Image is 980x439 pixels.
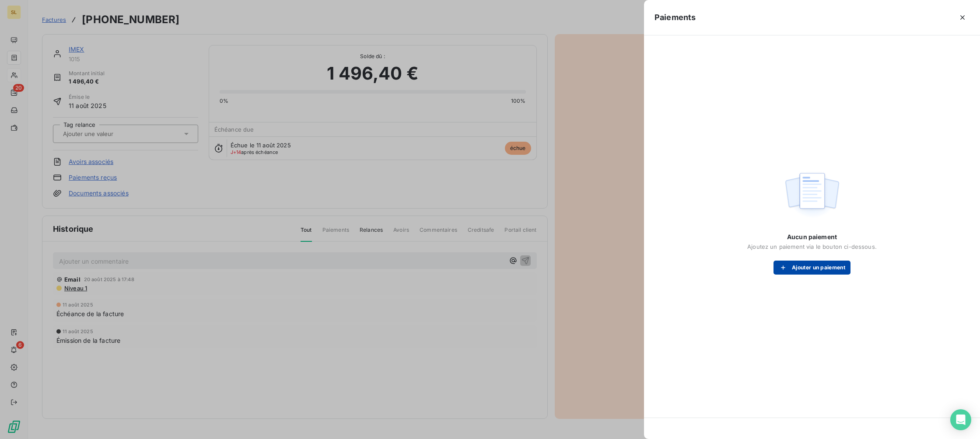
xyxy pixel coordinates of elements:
div: Open Intercom Messenger [950,409,971,430]
span: Ajoutez un paiement via le bouton ci-dessous. [747,243,877,250]
span: Aucun paiement [787,233,837,241]
button: Ajouter un paiement [773,261,850,275]
img: empty state [784,168,840,222]
h5: Paiements [654,11,696,24]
